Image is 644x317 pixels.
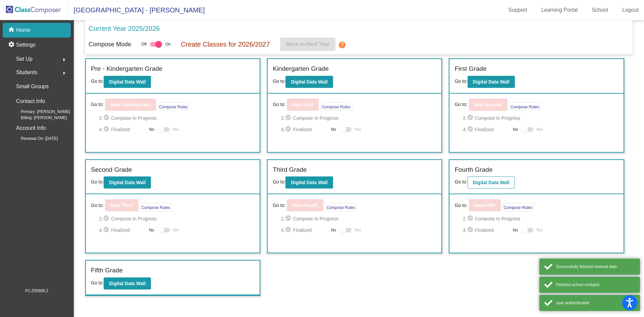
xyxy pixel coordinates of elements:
label: Kindergarten Grade [273,64,329,74]
span: Renewal On: [DATE] [10,136,58,142]
label: Third Grade [273,165,307,175]
span: Off [141,41,147,47]
a: School [586,5,613,15]
span: 2. Compose In Progress [281,114,437,122]
span: Go to: [91,78,104,84]
span: 2. Compose In Progress [99,215,255,223]
mat-icon: settings [8,41,16,49]
button: Compose Rules [502,203,534,211]
p: Small Groups [16,82,49,91]
button: Compose Rules [509,102,541,111]
b: Digital Data Wall [109,79,146,85]
b: Digital Data Wall [473,180,509,185]
mat-icon: check_circle [103,226,111,234]
span: Go to: [273,202,285,209]
b: Digital Data Wall [473,79,509,85]
span: 4. Finalized [463,226,509,234]
span: Primary: [PERSON_NAME] [10,109,70,115]
span: 2. Compose In Progress [463,114,619,122]
span: 4. Finalized [99,226,146,234]
span: 4. Finalized [99,125,146,134]
span: Move to Next Year [286,41,330,47]
button: Digital Data Wall [285,76,333,88]
span: Go to: [91,280,104,285]
button: Compose Rules [157,102,189,111]
span: Yes [354,125,361,134]
span: 2. Compose In Progress [99,114,255,122]
a: Learning Portal [536,5,583,15]
span: Go to: [273,179,285,184]
span: Go to: [91,101,104,108]
mat-icon: check_circle [467,125,475,134]
button: Digital Data Wall [104,176,151,189]
button: New Fourth [287,199,323,211]
button: New Third [105,199,139,211]
span: Billing: [PERSON_NAME] [10,115,67,121]
mat-icon: check_circle [285,125,293,134]
p: Create Classes for 2026/2027 [181,39,270,49]
mat-icon: check_circle [285,226,293,234]
label: First Grade [454,64,486,74]
span: On [165,41,171,47]
span: No [331,227,336,233]
span: 2. Compose In Progress [463,215,619,223]
div: Fetched school contacts [556,282,635,288]
span: No [149,227,154,233]
mat-icon: check_circle [285,215,293,223]
b: Digital Data Wall [291,180,327,185]
div: user authenticated [556,300,635,306]
mat-icon: check_circle [467,114,475,122]
b: New Fifth [474,203,495,208]
span: Go to: [454,78,467,84]
span: Yes [536,125,543,134]
span: Yes [172,226,179,234]
mat-icon: check_circle [467,226,475,234]
p: Account Info [16,123,46,133]
p: Contact Info [16,97,45,106]
span: Go to: [91,179,104,184]
b: Digital Data Wall [291,79,327,85]
span: No [513,126,518,133]
mat-icon: check_circle [103,114,111,122]
span: 4. Finalized [281,125,328,134]
b: New First [292,102,313,107]
b: New Kindergarten [110,102,151,107]
span: Go to: [454,202,467,209]
b: New Second [474,102,502,107]
span: Yes [172,125,179,134]
span: 2. Compose In Progress [281,215,437,223]
button: New Fifth [469,199,501,211]
mat-icon: check_circle [285,114,293,122]
button: New Second [469,99,507,111]
p: Current Year 2025/2026 [89,23,160,34]
button: Move to Next Year [280,38,335,51]
b: Digital Data Wall [109,180,146,185]
p: Settings [16,41,36,49]
button: Compose Rules [140,203,172,211]
span: Yes [536,226,543,234]
p: Compose Mode [89,40,131,49]
span: Go to: [454,101,467,108]
button: Digital Data Wall [285,176,333,189]
label: Second Grade [91,165,132,175]
label: Pre - Kindergarten Grade [91,64,162,74]
span: [GEOGRAPHIC_DATA] - [PERSON_NAME] [67,5,205,15]
mat-icon: check_circle [103,215,111,223]
b: New Fourth [292,203,318,208]
b: Digital Data Wall [109,281,146,286]
button: Compose Rules [320,102,352,111]
button: New Kindergarten [105,99,156,111]
button: Compose Rules [325,203,357,211]
a: Logout [617,5,644,15]
p: Home [16,26,31,34]
button: Digital Data Wall [104,277,151,289]
div: Successfully fetched renewal date [556,264,635,270]
span: 4. Finalized [281,226,328,234]
span: Yes [354,226,361,234]
button: Digital Data Wall [468,176,515,189]
button: New First [287,99,319,111]
a: Support [503,5,533,15]
span: 4. Finalized [463,125,509,134]
span: No [331,126,336,133]
span: No [149,126,154,133]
